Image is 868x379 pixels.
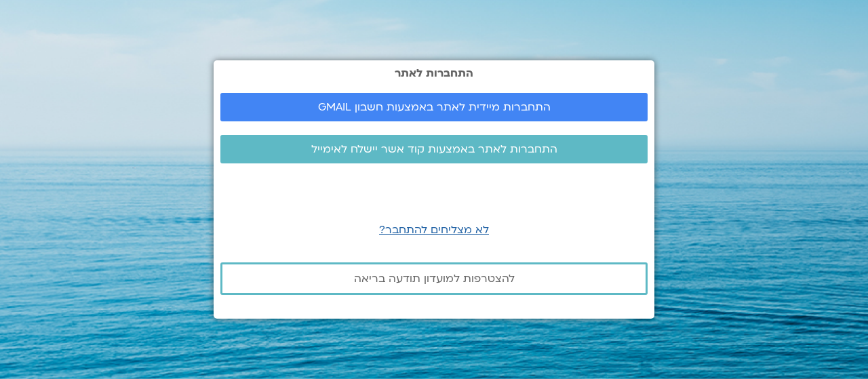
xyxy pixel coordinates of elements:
[354,273,515,285] span: להצטרפות למועדון תודעה בריאה
[379,222,489,237] a: לא מצליחים להתחבר?
[220,262,648,295] a: להצטרפות למועדון תודעה בריאה
[220,67,648,79] h2: התחברות לאתר
[318,101,551,113] span: התחברות מיידית לאתר באמצעות חשבון GMAIL
[220,135,648,163] a: התחברות לאתר באמצעות קוד אשר יישלח לאימייל
[220,93,648,121] a: התחברות מיידית לאתר באמצעות חשבון GMAIL
[311,143,557,155] span: התחברות לאתר באמצעות קוד אשר יישלח לאימייל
